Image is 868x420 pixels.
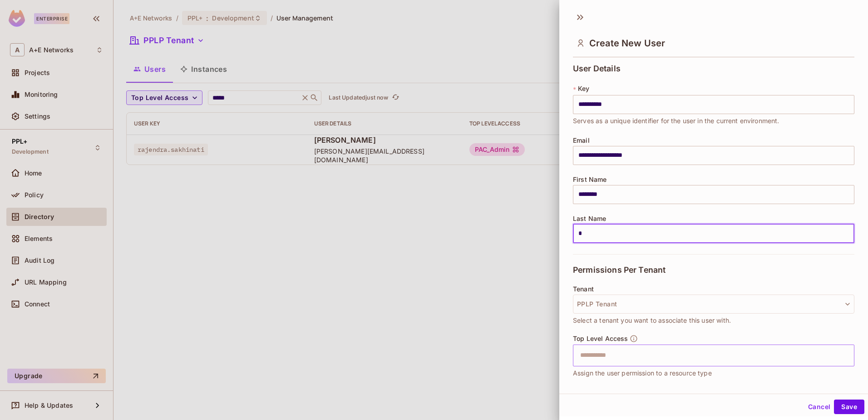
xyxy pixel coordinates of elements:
span: Select a tenant you want to associate this user with. [573,315,731,325]
span: Last Name [573,215,606,222]
span: Permissions Per Tenant [573,265,666,275]
span: Top Level Access [573,335,628,342]
span: Tenant [573,285,594,293]
span: Assign the user permission to a resource type [573,368,712,378]
button: Open [849,354,851,356]
span: Create New User [589,38,665,49]
span: Serves as a unique identifier for the user in the current environment. [573,116,779,126]
button: Cancel [804,400,834,414]
span: User Details [573,64,621,73]
button: Save [834,400,864,414]
button: PPLP Tenant [573,295,854,314]
span: Key [578,85,589,92]
span: First Name [573,176,607,183]
span: Email [573,137,590,144]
